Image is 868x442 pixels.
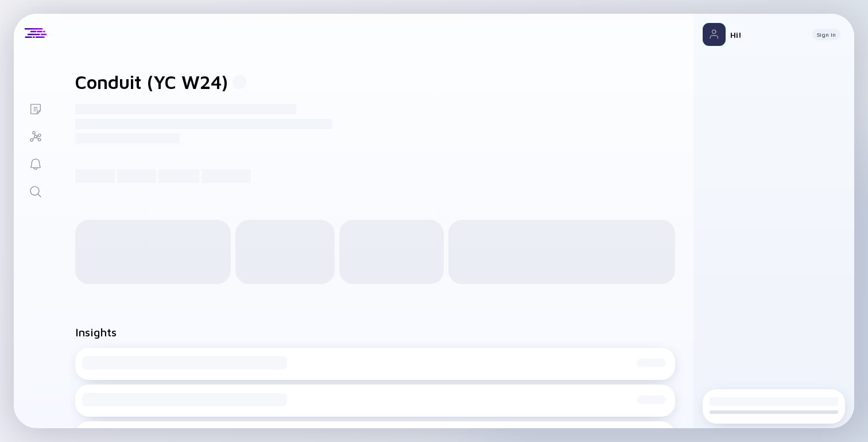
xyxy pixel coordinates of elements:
[703,23,726,46] img: Profile Picture
[75,71,228,93] h1: Conduit (YC W24)
[14,94,57,122] a: Lists
[14,122,57,149] a: Investor Map
[730,30,803,40] div: Hi!
[14,149,57,177] a: Reminders
[14,177,57,204] a: Search
[75,325,117,339] h2: Insights
[812,29,840,40] button: Sign In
